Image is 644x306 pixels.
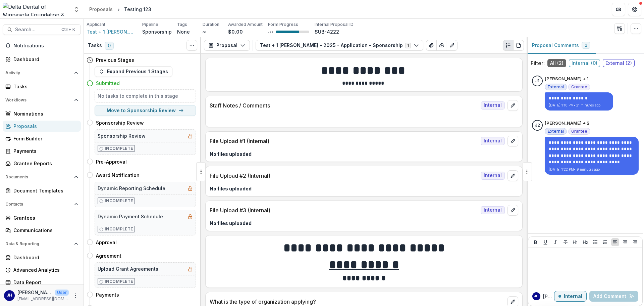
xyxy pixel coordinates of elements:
button: PDF view [513,40,524,51]
button: Heading 1 [571,238,579,246]
button: Expand Previous 1 Stages [95,66,172,77]
button: edit [507,205,518,216]
nav: breadcrumb [87,4,154,14]
button: More [71,292,79,300]
p: [EMAIL_ADDRESS][DOMAIN_NAME] [17,296,69,302]
button: Internal [554,291,587,302]
p: Incomplete [105,226,133,232]
p: No files uploaded [210,220,518,227]
p: No files uploaded [210,150,518,158]
p: $0.00 [228,28,243,35]
button: Move to Sponsorship Review [95,105,196,116]
p: Filter: [531,59,545,67]
button: Notifications [3,40,81,51]
p: File Upload #1 (Internal) [210,137,478,145]
a: Advanced Analytics [3,264,81,275]
p: None [177,28,190,35]
div: Advanced Analytics [13,266,75,273]
h5: Sponsorship Review [98,132,146,139]
button: Bold [532,238,540,246]
h4: Payments [96,291,119,298]
h5: Upload Grant Agreements [98,265,158,272]
button: Italicize [551,238,559,246]
div: John Howe + 2 [535,123,540,128]
button: Edit as form [447,40,458,51]
button: Search... [3,24,81,35]
div: Dashboard [13,254,75,261]
span: Workflows [5,98,71,102]
button: Align Right [631,238,639,246]
button: Toggle View Cancelled Tasks [186,40,197,51]
div: Data Report [13,279,75,286]
p: No files uploaded [210,185,518,192]
button: Align Left [611,238,619,246]
button: Proposal Comments [527,37,596,54]
span: Grantee [571,129,587,134]
p: 70 % [268,30,273,34]
a: Test + 1 [PERSON_NAME] [87,28,137,35]
div: John Howe [7,293,12,298]
div: John Howe + 1 [535,79,539,83]
p: File Upload #3 (Internal) [210,206,478,214]
span: 0 [105,42,114,50]
a: Data Report [3,277,81,288]
div: Payments [13,147,75,155]
div: John Howe [534,295,539,298]
h4: Sponsorship Review [96,119,144,126]
div: Dashboard [13,56,75,63]
button: Open Activity [3,68,81,78]
p: SUB-4222 [315,28,339,35]
div: Nominations [13,110,75,117]
button: Heading 2 [581,238,589,246]
p: Duration [203,21,219,28]
span: Grantee [571,85,587,89]
p: Tags [177,21,187,28]
p: File Upload #2 (Internal) [210,172,478,180]
a: Communications [3,225,81,236]
span: 2 [585,43,587,48]
span: Internal [481,206,505,214]
h4: Pre-Approval [96,158,127,165]
button: Open Workflows [3,95,81,105]
button: Underline [541,238,549,246]
button: Ordered List [601,238,609,246]
p: Form Progress [268,21,298,28]
a: Dashboard [3,54,81,65]
h5: Dynamic Reporting Schedule [98,185,165,192]
button: Strike [561,238,570,246]
button: edit [507,100,518,111]
div: Grantees [13,214,75,221]
p: [PERSON_NAME] [17,289,52,296]
button: Proposal [204,40,250,51]
button: Align Center [621,238,629,246]
button: Get Help [628,3,641,16]
h4: Previous Stages [96,56,134,63]
p: [PERSON_NAME] + 2 [545,120,590,127]
span: External [548,85,564,89]
span: Notifications [13,43,78,49]
span: Internal [481,101,505,110]
span: External ( 2 ) [603,59,635,67]
div: Proposals [89,6,113,13]
span: All ( 2 ) [547,59,566,67]
h4: Submitted [96,80,120,87]
h3: Tasks [88,43,102,48]
span: Contacts [5,202,71,207]
div: Ctrl + K [60,26,76,33]
p: [DATE] 1:10 PM • 21 minutes ago [549,103,609,108]
p: User [55,290,69,296]
span: Internal [481,137,505,145]
a: Grantee Reports [3,158,81,169]
a: Payments [3,145,81,157]
p: What is the type of organization applying? [210,298,505,306]
button: Add Comment [589,291,638,302]
a: Nominations [3,108,81,119]
p: Incomplete [105,278,133,285]
button: Open entity switcher [72,3,81,16]
p: Internal [564,294,582,299]
span: Data & Reporting [5,242,71,246]
button: Test + 1 [PERSON_NAME] - 2025 - Application - Sponsorship1 [256,40,423,51]
p: Sponsorship [142,28,172,35]
div: Tasks [13,83,75,90]
div: Communications [13,227,75,234]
